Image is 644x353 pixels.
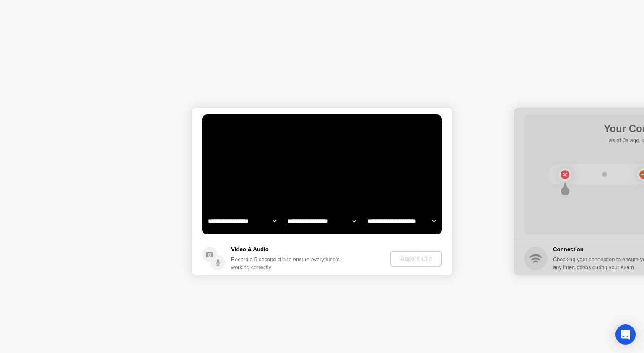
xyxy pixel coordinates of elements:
select: Available microphones [366,213,437,229]
select: Available cameras [206,213,278,229]
div: Open Intercom Messenger [615,324,636,345]
div: Record a 5 second clip to ensure everything’s working correctly [231,255,343,271]
h5: Video & Audio [231,245,343,254]
div: Record Clip [394,255,439,262]
button: Record Clip [390,251,442,267]
select: Available speakers [286,213,358,229]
